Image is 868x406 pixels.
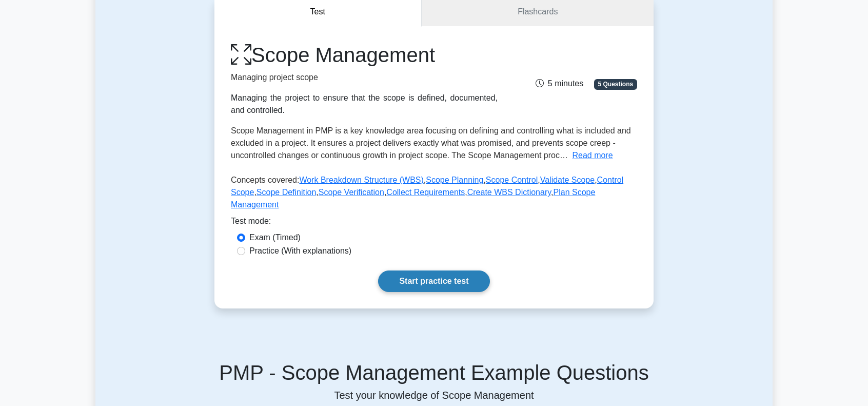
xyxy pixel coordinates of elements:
[257,188,317,197] a: Scope Definition
[467,188,551,197] a: Create WBS Dictionary
[108,360,760,385] h5: PMP - Scope Management Example Questions
[378,270,489,292] a: Start practice test
[231,174,637,215] p: Concepts covered: , , , , , , , , ,
[231,43,498,67] h1: Scope Management
[299,176,423,184] a: Work Breakdown Structure (WBS)
[231,92,498,117] div: Managing the project to ensure that the scope is defined, documented, and controlled.
[319,188,384,197] a: Scope Verification
[426,176,483,184] a: Scope Planning
[594,79,637,89] span: 5 Questions
[386,188,465,197] a: Collect Requirements
[486,176,538,184] a: Scope Control
[231,215,637,231] div: Test mode:
[572,149,613,162] button: Read more
[231,71,498,84] p: Managing project scope
[249,231,301,244] label: Exam (Timed)
[231,126,631,160] span: Scope Management in PMP is a key knowledge area focusing on defining and controlling what is incl...
[536,79,583,88] span: 5 minutes
[249,245,351,257] label: Practice (With explanations)
[540,176,595,184] a: Validate Scope
[108,389,760,401] p: Test your knowledge of Scope Management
